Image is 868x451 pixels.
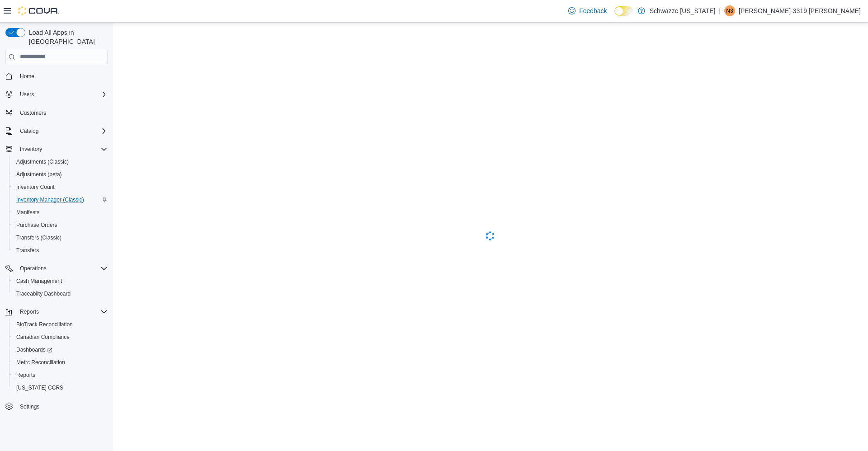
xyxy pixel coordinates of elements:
[13,232,65,243] a: Transfers (Classic)
[726,5,733,16] span: N3
[9,219,111,231] button: Purchase Orders
[13,194,88,205] a: Inventory Manager (Classic)
[16,306,42,317] button: Reports
[2,143,111,155] button: Inventory
[20,265,47,272] span: Operations
[16,306,108,317] span: Reports
[13,194,108,205] span: Inventory Manager (Classic)
[16,89,38,100] button: Users
[16,334,70,341] span: Canadian Compliance
[9,356,111,369] button: Metrc Reconciliation
[20,403,39,410] span: Settings
[16,277,62,285] span: Cash Management
[13,357,69,368] a: Metrc Reconciliation
[13,169,66,180] a: Adjustments (beta)
[9,318,111,331] button: BioTrack Reconciliation
[16,126,108,136] span: Catalog
[16,290,71,297] span: Traceabilty Dashboard
[16,401,43,412] a: Settings
[9,193,111,206] button: Inventory Manager (Classic)
[16,263,50,274] button: Operations
[16,144,108,155] span: Inventory
[16,359,65,366] span: Metrc Reconciliation
[16,108,50,118] a: Customers
[13,207,43,218] a: Manifests
[16,321,73,328] span: BioTrack Reconciliation
[20,109,46,117] span: Customers
[16,71,38,82] a: Home
[13,182,58,193] a: Inventory Count
[20,127,38,135] span: Catalog
[20,308,39,315] span: Reports
[724,5,735,16] div: Noe-3319 Gonzales
[13,370,108,381] span: Reports
[9,206,111,219] button: Manifests
[2,305,111,318] button: Reports
[2,106,111,119] button: Customers
[16,247,39,254] span: Transfers
[20,73,34,80] span: Home
[13,332,108,343] span: Canadian Compliance
[16,371,35,379] span: Reports
[13,344,56,355] a: Dashboards
[20,91,34,98] span: Users
[13,220,108,230] span: Purchase Orders
[9,275,111,287] button: Cash Management
[9,231,111,244] button: Transfers (Classic)
[20,146,42,153] span: Inventory
[13,332,73,343] a: Canadian Compliance
[18,6,59,15] img: Cova
[13,319,76,330] a: BioTrack Reconciliation
[5,66,108,437] nav: Complex example
[16,196,84,203] span: Inventory Manager (Classic)
[16,183,55,191] span: Inventory Count
[9,343,111,356] a: Dashboards
[9,155,111,168] button: Adjustments (Classic)
[13,344,108,355] span: Dashboards
[16,234,61,241] span: Transfers (Classic)
[16,107,108,118] span: Customers
[579,6,607,15] span: Feedback
[13,288,108,299] span: Traceabilty Dashboard
[13,276,66,287] a: Cash Management
[16,346,52,353] span: Dashboards
[2,125,111,137] button: Catalog
[9,381,111,394] button: [US_STATE] CCRS
[2,70,111,83] button: Home
[650,5,716,16] p: Schwazze [US_STATE]
[13,319,108,330] span: BioTrack Reconciliation
[9,168,111,181] button: Adjustments (beta)
[719,5,721,16] p: |
[9,287,111,300] button: Traceabilty Dashboard
[16,263,108,274] span: Operations
[2,262,111,275] button: Operations
[16,171,62,178] span: Adjustments (beta)
[16,70,108,82] span: Home
[13,288,74,299] a: Traceabilty Dashboard
[16,89,108,100] span: Users
[13,232,108,243] span: Transfers (Classic)
[9,369,111,381] button: Reports
[16,144,46,155] button: Inventory
[16,126,42,136] button: Catalog
[16,158,69,165] span: Adjustments (Classic)
[13,220,61,230] a: Purchase Orders
[13,182,108,193] span: Inventory Count
[13,382,67,393] a: [US_STATE] CCRS
[16,209,39,216] span: Manifests
[25,28,108,46] span: Load All Apps in [GEOGRAPHIC_DATA]
[565,2,610,20] a: Feedback
[739,5,861,16] p: [PERSON_NAME]-3319 [PERSON_NAME]
[13,357,108,368] span: Metrc Reconciliation
[13,370,39,381] a: Reports
[13,245,42,256] a: Transfers
[9,244,111,257] button: Transfers
[13,156,72,167] a: Adjustments (Classic)
[13,169,108,180] span: Adjustments (beta)
[9,331,111,343] button: Canadian Compliance
[2,399,111,413] button: Settings
[16,400,108,412] span: Settings
[13,245,108,256] span: Transfers
[2,88,111,101] button: Users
